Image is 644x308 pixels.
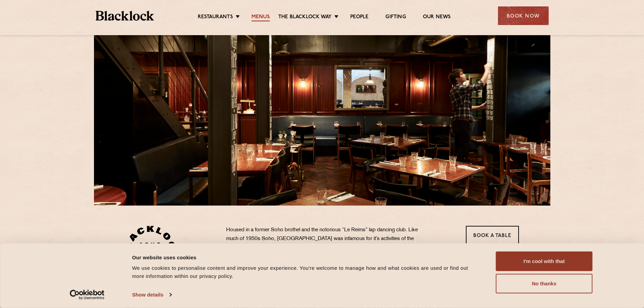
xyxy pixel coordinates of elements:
[252,14,270,21] a: Menus
[132,264,481,280] div: We use cookies to personalise content and improve your experience. You're welcome to manage how a...
[132,290,171,300] a: Show details
[125,226,175,277] img: Soho-stamp-default.svg
[423,14,451,21] a: Our News
[496,274,593,293] button: No thanks
[466,226,519,244] a: Book a Table
[132,253,481,261] div: Our website uses cookies
[198,14,233,21] a: Restaurants
[96,11,154,21] img: BL_Textured_Logo-footer-cropped.svg
[385,14,406,21] a: Gifting
[496,252,593,271] button: I'm cool with that
[57,290,117,300] a: Usercentrics Cookiebot - opens in a new window
[278,14,332,21] a: The Blacklock Way
[498,6,549,25] div: Book Now
[350,14,368,21] a: People
[226,226,426,287] p: Housed in a former Soho brothel and the notorious “Le Reims” lap dancing club. Like much of 1950s...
